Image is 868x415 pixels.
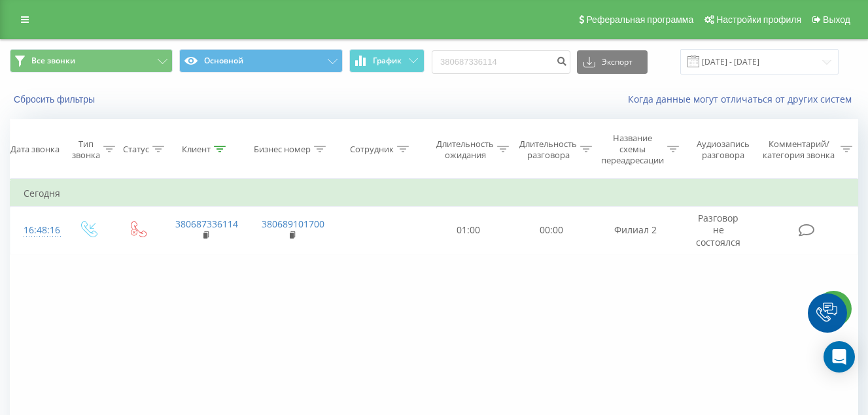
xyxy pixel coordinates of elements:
[432,50,570,74] input: Поиск по номеру
[761,139,837,161] div: Комментарий/категория звонка
[182,144,211,155] div: Клиент
[427,207,510,255] td: 01:00
[510,207,593,255] td: 00:00
[519,139,577,161] div: Длительность разговора
[593,207,679,255] td: Филиал 2
[31,56,75,66] span: Все звонки
[349,49,425,73] button: График
[601,133,664,166] div: Название схемы переадресации
[577,50,648,74] button: Экспорт
[696,212,740,248] span: Разговор не состоялся
[24,218,50,243] div: 16:48:16
[10,49,173,73] button: Все звонки
[716,14,801,25] span: Настройки профиля
[10,180,858,207] td: Сегодня
[123,144,149,155] div: Статус
[824,341,855,373] div: Open Intercom Messenger
[262,218,324,230] a: 380689101700
[72,139,100,161] div: Тип звонка
[823,14,850,25] span: Выход
[10,93,101,105] button: Сбросить фильтры
[175,218,238,230] a: 380687336114
[691,139,755,161] div: Аудиозапись разговора
[254,144,311,155] div: Бизнес номер
[628,93,858,105] a: Когда данные могут отличаться от других систем
[179,49,342,73] button: Основной
[350,144,394,155] div: Сотрудник
[436,139,494,161] div: Длительность ожидания
[373,56,402,65] span: График
[10,144,60,155] div: Дата звонка
[586,14,693,25] span: Реферальная программа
